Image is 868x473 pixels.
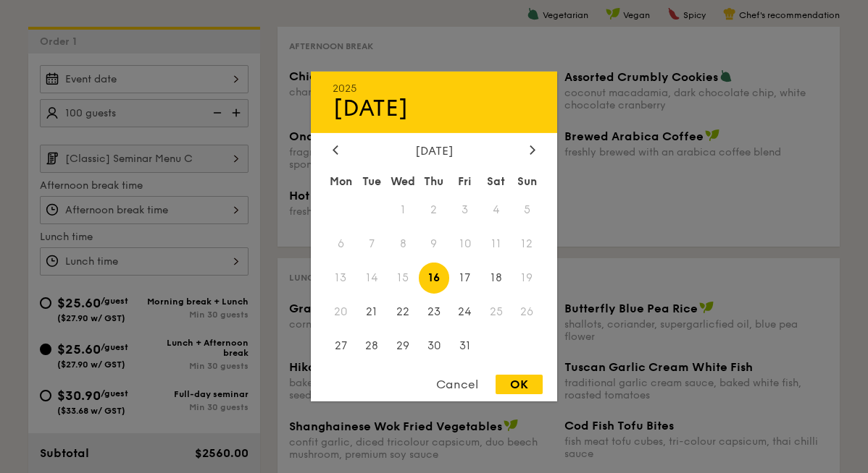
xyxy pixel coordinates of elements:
div: Thu [419,169,450,195]
div: Sat [480,169,512,195]
div: OK [496,375,543,394]
div: [DATE] [333,144,535,158]
span: 9 [419,229,450,260]
span: 7 [356,229,388,260]
span: 27 [325,330,356,361]
span: 11 [480,229,512,260]
span: 1 [388,195,419,226]
span: 6 [325,229,356,260]
span: 16 [419,263,450,294]
div: Tue [356,169,388,195]
span: 18 [480,263,512,294]
span: 15 [388,263,419,294]
div: 2025 [333,82,535,95]
span: 23 [419,296,450,327]
span: 28 [356,330,388,361]
span: 22 [388,296,419,327]
div: [DATE] [333,95,535,122]
span: 31 [449,330,480,361]
span: 3 [449,195,480,226]
span: 5 [512,195,543,226]
span: 26 [512,296,543,327]
span: 20 [325,296,356,327]
span: 4 [480,195,512,226]
span: 19 [512,263,543,294]
div: Mon [325,169,356,195]
span: 8 [388,229,419,260]
span: 30 [419,330,450,361]
span: 25 [480,296,512,327]
div: Cancel [422,375,493,394]
span: 24 [449,296,480,327]
div: Fri [449,169,480,195]
span: 14 [356,263,388,294]
span: 13 [325,263,356,294]
div: Sun [512,169,543,195]
span: 17 [449,263,480,294]
span: 12 [512,229,543,260]
span: 21 [356,296,388,327]
span: 29 [388,330,419,361]
span: 10 [449,229,480,260]
div: Wed [388,169,419,195]
span: 2 [419,195,450,226]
